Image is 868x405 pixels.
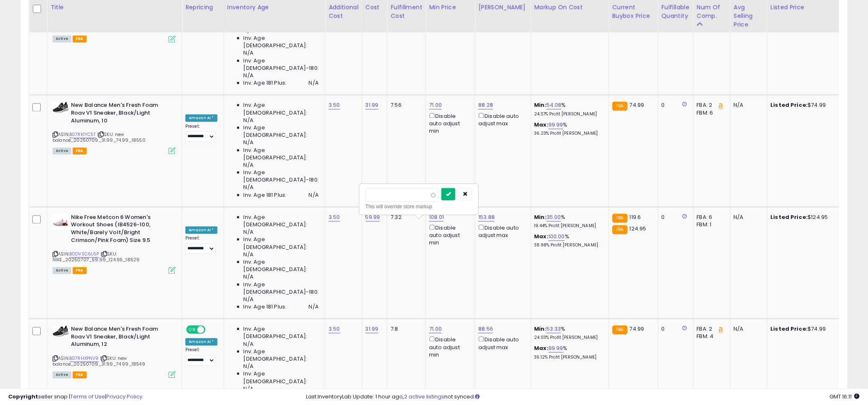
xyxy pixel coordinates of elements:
[478,223,524,239] div: Disable auto adjust max
[830,393,860,400] span: 2025-08-13 16:11 GMT
[53,325,176,377] div: ASIN:
[391,325,419,333] div: 7.8
[244,303,287,311] span: Inv. Age 181 Plus:
[244,348,319,363] span: Inv. Age [DEMOGRAPHIC_DATA]:
[244,79,287,87] span: Inv. Age 181 Plus:
[535,3,605,12] div: Markup on Cost
[69,355,99,362] a: B07RHXPNV9
[244,236,319,251] span: Inv. Age [DEMOGRAPHIC_DATA]:
[478,325,493,333] a: 88.56
[548,232,565,241] a: 100.00
[429,3,471,12] div: Min Price
[771,101,839,109] div: $74.99
[535,223,603,229] p: 19.44% Profit [PERSON_NAME]
[306,393,860,401] div: Last InventoryLab Update: 1 hour ago, not synced.
[662,214,687,221] div: 0
[69,131,96,138] a: B07RK1YC5T
[697,333,724,340] div: FBM: 4
[612,214,628,223] small: FBA
[244,251,254,258] span: N/A
[329,325,340,333] a: 3.50
[535,344,549,352] b: Max:
[185,114,217,122] div: Amazon AI *
[244,124,319,139] span: Inv. Age [DEMOGRAPHIC_DATA]:
[244,117,254,124] span: N/A
[71,214,171,246] b: Nike Free Metcon 6 Women's Workout Shoes (IB4526-100, White/Barely Volt/Bright Crimson/Pink Foam)...
[771,101,808,109] b: Listed Price:
[365,202,472,210] div: This will override store markup
[185,226,217,234] div: Amazon AI *
[478,213,495,221] a: 153.88
[391,214,419,221] div: 7.32
[244,101,319,116] span: Inv. Age [DEMOGRAPHIC_DATA]:
[535,131,603,136] p: 36.23% Profit [PERSON_NAME]
[546,101,562,109] a: 54.08
[53,325,69,336] img: 41FQhqALrlL._SL40_.jpg
[697,221,724,228] div: FBM: 1
[227,3,322,12] div: Inventory Age
[391,101,419,109] div: 7.56
[771,213,808,221] b: Listed Price:
[244,169,319,184] span: Inv. Age [DEMOGRAPHIC_DATA]-180:
[535,242,603,248] p: 38.98% Profit [PERSON_NAME]
[244,214,319,228] span: Inv. Age [DEMOGRAPHIC_DATA]:
[53,355,145,367] span: | SKU: new balance_20250709_31.99_74.99_18549
[697,214,724,221] div: FBA: 6
[697,3,727,20] div: Num of Comp.
[69,251,99,258] a: B0DVSC6L6P
[244,296,254,303] span: N/A
[771,325,839,333] div: $74.99
[630,213,641,221] span: 119.6
[73,371,87,378] span: FBA
[244,72,254,79] span: N/A
[53,101,69,113] img: 41FQhqALrlL._SL40_.jpg
[329,213,340,221] a: 3.50
[244,370,319,385] span: Inv. Age [DEMOGRAPHIC_DATA]:
[309,303,319,311] span: N/A
[244,273,254,281] span: N/A
[734,214,761,221] div: N/A
[612,225,628,234] small: FBA
[535,101,603,117] div: %
[771,3,842,12] div: Listed Price
[365,213,380,221] a: 59.99
[535,325,603,341] div: %
[535,335,603,341] p: 24.03% Profit [PERSON_NAME]
[53,35,71,42] span: All listings currently available for purchase on Amazon
[535,121,603,136] div: %
[244,363,254,370] span: N/A
[73,267,87,274] span: FBA
[391,3,422,20] div: Fulfillment Cost
[53,214,176,273] div: ASIN:
[244,258,319,273] span: Inv. Age [DEMOGRAPHIC_DATA]:
[662,325,687,333] div: 0
[53,147,71,154] span: All listings currently available for purchase on Amazon
[329,3,359,20] div: Additional Cost
[429,335,468,359] div: Disable auto adjust min
[53,371,71,378] span: All listings currently available for purchase on Amazon
[244,191,287,199] span: Inv. Age 181 Plus:
[612,325,628,334] small: FBA
[429,213,444,221] a: 108.01
[365,325,379,333] a: 31.99
[53,131,146,143] span: | SKU: new balance_20250709_31.99_74.99_18550
[244,35,319,49] span: Inv. Age [DEMOGRAPHIC_DATA]:
[429,325,442,333] a: 71.00
[244,341,254,348] span: N/A
[478,101,493,109] a: 88.28
[535,101,547,109] b: Min:
[244,228,254,236] span: N/A
[535,214,603,229] div: %
[478,111,524,127] div: Disable auto adjust max
[535,354,603,360] p: 36.12% Profit [PERSON_NAME]
[70,393,105,400] a: Terms of Use
[185,235,217,254] div: Preset:
[244,57,319,72] span: Inv. Age [DEMOGRAPHIC_DATA]-180:
[535,232,549,240] b: Max:
[630,225,646,232] span: 124.95
[612,101,628,110] small: FBA
[204,326,217,333] span: OFF
[771,214,839,221] div: $124.95
[185,124,217,142] div: Preset:
[478,3,527,12] div: [PERSON_NAME]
